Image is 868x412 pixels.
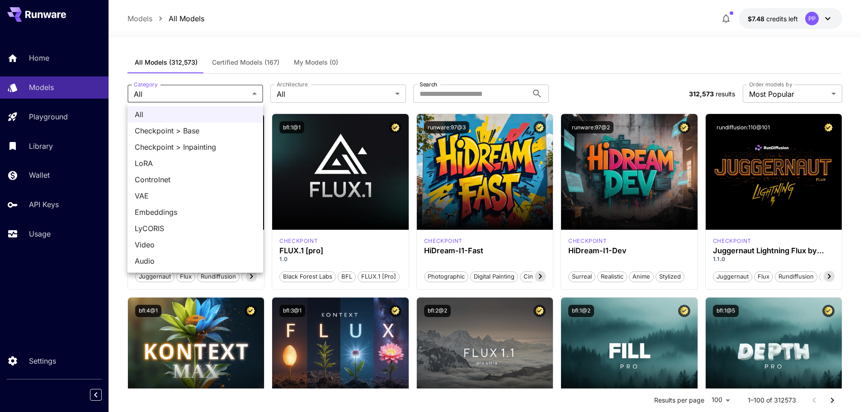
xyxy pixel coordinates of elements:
span: All [135,109,256,120]
span: LyCORIS [135,223,256,234]
span: Embeddings [135,207,256,218]
span: Audio [135,256,256,266]
span: VAE [135,190,256,201]
span: Checkpoint > Base [135,125,256,136]
span: Video [135,239,256,250]
span: Checkpoint > Inpainting [135,142,256,152]
span: LoRA [135,158,256,169]
span: Controlnet [135,174,256,185]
